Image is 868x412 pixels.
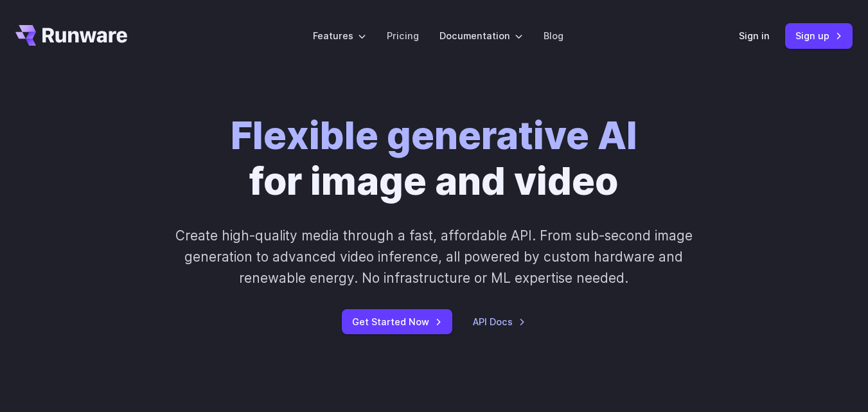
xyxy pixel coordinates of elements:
a: API Docs [473,314,526,329]
a: Blog [544,28,563,43]
label: Documentation [439,28,523,43]
label: Features [313,28,366,43]
a: Sign in [739,28,770,43]
a: Go to / [15,25,127,46]
h1: for image and video [231,113,637,204]
strong: Flexible generative AI [231,112,637,158]
a: Get Started Now [342,309,452,334]
a: Pricing [387,28,419,43]
p: Create high-quality media through a fast, affordable API. From sub-second image generation to adv... [166,225,702,289]
a: Sign up [785,23,853,48]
